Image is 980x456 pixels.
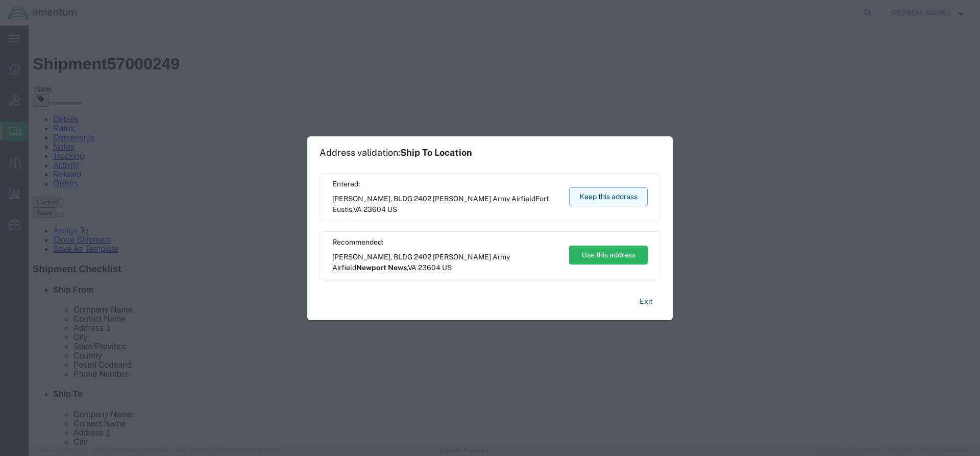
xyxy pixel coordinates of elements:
[631,293,660,310] button: Exit
[332,195,549,213] span: Fort Eustis
[363,205,386,213] span: 23604
[356,263,407,272] span: Newport News
[332,194,559,215] span: [PERSON_NAME], BLDG 2402 [PERSON_NAME] Army Airfield ,
[408,263,416,272] span: VA
[400,147,472,158] span: Ship To Location
[320,147,472,158] h1: Address validation:
[353,205,362,213] span: VA
[569,187,648,206] button: Keep this address
[442,263,452,272] span: US
[332,252,559,273] span: [PERSON_NAME], BLDG 2402 [PERSON_NAME] Army Airfield ,
[332,179,559,189] span: Entered:
[387,205,397,213] span: US
[332,237,559,248] span: Recommended:
[418,263,440,272] span: 23604
[569,246,648,265] button: Use this address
